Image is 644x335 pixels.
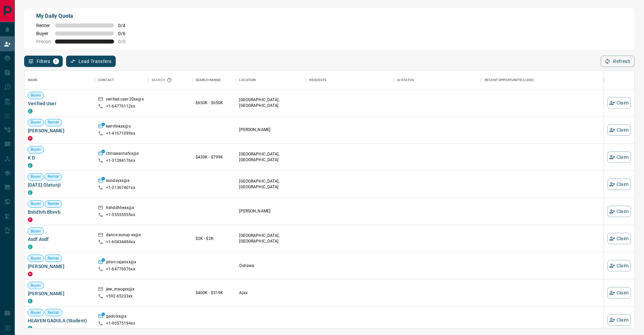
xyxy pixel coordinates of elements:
[607,151,631,163] button: Claim
[28,92,44,98] span: Buyer
[196,236,233,242] p: $2K - $2K
[28,109,33,114] div: condos.ca
[28,127,91,134] span: [PERSON_NAME]
[239,71,256,89] div: Location
[45,201,62,207] span: Renter
[24,71,95,89] div: Name
[28,245,33,249] div: condos.ca
[28,174,44,180] span: Buyer
[106,259,136,266] p: piran.rajanxx@x
[28,326,33,331] div: condos.ca
[196,290,233,296] p: $400K - $519K
[306,71,393,89] div: Requests
[36,12,133,20] p: My Daily Quota
[28,317,91,324] span: HEAVEN GADULA (Student)
[106,239,135,245] p: +1- 60434494xx
[36,31,51,36] span: Buyer
[28,256,44,261] span: Buyer
[28,299,33,304] div: condos.ca
[239,233,303,244] p: [GEOGRAPHIC_DATA], [GEOGRAPHIC_DATA]
[106,321,135,326] p: +1- 90575194xx
[28,163,33,168] div: condos.ca
[239,127,303,133] p: [PERSON_NAME]
[607,179,631,190] button: Claim
[24,56,63,67] button: Filters1
[28,100,91,107] span: Verified User
[28,228,44,234] span: Buyer
[28,209,91,215] span: Bshdhrh Bbvvb
[28,236,91,243] span: Asdf Asdf
[601,56,635,67] button: Refresh
[28,190,33,195] div: condos.ca
[607,260,631,271] button: Claim
[106,158,135,163] p: +1- 31284176xx
[394,71,481,89] div: AI Status
[118,31,133,36] span: 0 / 6
[106,314,126,321] p: gadulxx@x
[28,136,33,141] div: property.ca
[28,283,44,288] span: Buyer
[397,71,414,89] div: AI Status
[607,124,631,136] button: Claim
[607,233,631,244] button: Claim
[239,97,303,109] p: [GEOGRAPHIC_DATA], [GEOGRAPHIC_DATA]
[607,97,631,109] button: Claim
[196,100,233,106] p: $650K - $650K
[28,310,44,316] span: Buyer
[45,256,62,261] span: Renter
[481,71,604,89] div: Recent Opportunities (30d)
[66,56,116,67] button: Lead Transfers
[28,263,91,270] span: [PERSON_NAME]
[106,232,141,239] p: dance.sunup-xx@x
[192,71,236,89] div: Search Range
[28,290,91,297] span: [PERSON_NAME]
[28,272,33,276] div: property.ca
[607,287,631,298] button: Claim
[106,104,135,109] p: +1- 64776112xx
[45,174,62,180] span: Renter
[28,201,44,207] span: Buyer
[98,71,114,89] div: Contact
[118,23,133,28] span: 0 / 4
[28,154,91,161] span: K D
[236,71,306,89] div: Location
[106,293,133,299] p: +592- 65233xx
[106,205,135,212] p: hshddhhexx@x
[28,71,38,89] div: Name
[106,286,135,293] p: jew_maugxx@x
[118,39,133,44] span: 0 / 0
[607,206,631,217] button: Claim
[106,185,135,191] p: +1- 31367401xx
[28,182,91,188] span: [DATE] Olatunji
[28,120,44,125] span: Buyer
[54,59,58,64] span: 1
[106,212,135,218] p: +1- 55555555xx
[239,151,303,163] p: [GEOGRAPHIC_DATA], [GEOGRAPHIC_DATA]
[45,310,62,316] span: Renter
[36,23,51,28] span: Renter
[28,147,44,152] span: Buyer
[106,131,135,136] p: +1- 41671099xx
[106,96,144,104] p: verified.user.20xx@x
[607,314,631,326] button: Claim
[106,124,131,131] p: kerrifinkxx@x
[239,263,303,269] p: Oshawa
[106,151,139,158] p: chriswannafxx@x
[196,71,221,89] div: Search Range
[106,266,135,272] p: +1- 64776076xx
[196,154,233,160] p: $430K - $799K
[106,178,129,185] p: sundayxx@x
[45,120,62,125] span: Renter
[28,217,33,222] div: property.ca
[309,71,326,89] div: Requests
[95,71,148,89] div: Contact
[152,71,174,89] div: Search
[239,290,303,296] p: Ajax
[239,179,303,190] p: [GEOGRAPHIC_DATA], [GEOGRAPHIC_DATA]
[239,208,303,214] p: [PERSON_NAME]
[36,39,51,44] span: Precon
[485,71,534,89] div: Recent Opportunities (30d)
